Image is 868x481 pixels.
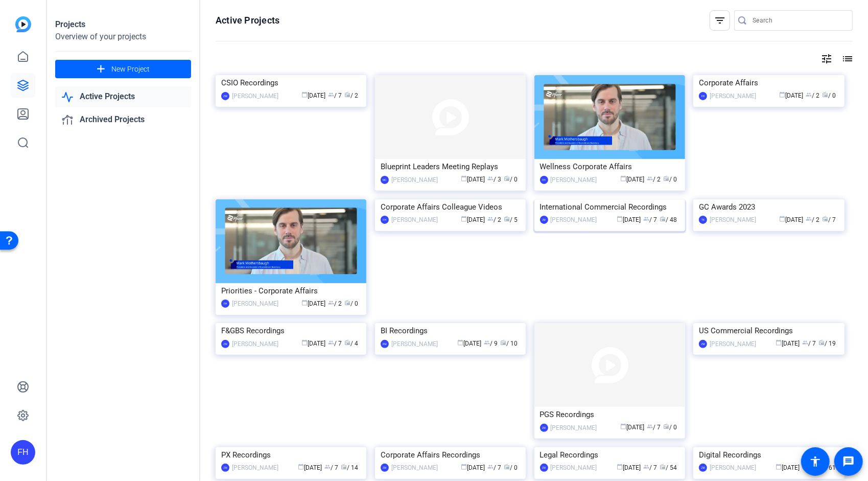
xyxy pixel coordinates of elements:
[699,92,707,100] div: FH
[221,340,229,348] div: ZM
[328,339,334,346] span: group
[699,323,838,338] div: US Commercial Recordings
[699,340,707,348] div: ZM
[221,464,229,472] div: ZM
[221,323,361,338] div: F&GBS Recordings
[221,75,361,90] div: CSIO Recordings
[806,216,812,222] span: group
[216,14,279,27] h1: Active Projects
[710,463,756,473] div: [PERSON_NAME]
[461,176,485,183] span: [DATE]
[540,464,548,472] div: ZM
[819,340,836,347] span: / 19
[324,464,338,471] span: / 7
[776,340,800,347] span: [DATE]
[232,463,278,473] div: [PERSON_NAME]
[487,464,494,470] span: group
[301,92,325,99] span: [DATE]
[663,175,669,181] span: radio
[461,216,467,222] span: calendar_today
[344,300,358,307] span: / 0
[457,339,463,346] span: calendar_today
[381,159,520,174] div: Blueprint Leaders Meeting Replays
[301,340,325,347] span: [DATE]
[344,92,358,99] span: / 2
[551,463,597,473] div: [PERSON_NAME]
[823,92,836,99] span: / 0
[823,216,829,222] span: radio
[803,340,816,347] span: / 7
[391,339,438,349] div: [PERSON_NAME]
[500,340,518,347] span: / 10
[55,109,191,130] a: Archived Projects
[660,464,677,471] span: / 54
[457,340,481,347] span: [DATE]
[484,340,498,347] span: / 9
[55,18,191,31] div: Projects
[15,16,31,32] img: blue-gradient.svg
[381,464,389,472] div: ZM
[341,464,358,471] span: / 14
[298,464,322,471] span: [DATE]
[710,91,756,101] div: [PERSON_NAME]
[660,216,677,223] span: / 48
[840,53,853,65] mat-icon: list
[540,199,679,215] div: International Commercial Recordings
[780,216,786,222] span: calendar_today
[504,216,518,223] span: / 5
[647,423,653,429] span: group
[328,91,334,98] span: group
[540,447,679,463] div: Legal Recordings
[461,464,485,471] span: [DATE]
[753,14,844,27] input: Search
[301,300,325,307] span: [DATE]
[11,440,35,465] div: FH
[710,339,756,349] div: [PERSON_NAME]
[780,91,786,98] span: calendar_today
[809,455,822,468] mat-icon: accessibility
[391,175,438,185] div: [PERSON_NAME]
[699,447,838,463] div: Digital Recordings
[344,300,350,306] span: radio
[381,199,520,215] div: Corporate Affairs Colleague Videos
[391,463,438,473] div: [PERSON_NAME]
[461,175,467,181] span: calendar_today
[391,215,438,225] div: [PERSON_NAME]
[551,175,597,185] div: [PERSON_NAME]
[617,216,641,223] span: [DATE]
[776,339,782,346] span: calendar_today
[660,464,666,470] span: radio
[663,424,677,431] span: / 0
[301,339,308,346] span: calendar_today
[551,215,597,225] div: [PERSON_NAME]
[341,464,347,470] span: radio
[842,455,855,468] mat-icon: message
[344,339,350,346] span: radio
[328,300,334,306] span: group
[643,216,649,222] span: group
[381,323,520,338] div: BI Recordings
[819,339,825,346] span: radio
[301,300,308,306] span: calendar_today
[221,92,229,100] div: ZM
[806,91,812,98] span: group
[487,175,494,181] span: group
[221,300,229,308] div: FH
[699,75,838,90] div: Corporate Affairs
[540,159,679,174] div: Wellness Corporate Affairs
[95,63,107,76] mat-icon: add
[806,216,820,223] span: / 2
[643,216,657,223] span: / 7
[461,464,467,470] span: calendar_today
[780,216,804,223] span: [DATE]
[776,464,800,471] span: [DATE]
[344,91,350,98] span: radio
[620,176,644,183] span: [DATE]
[504,464,510,470] span: radio
[540,216,548,224] div: JM
[298,464,304,470] span: calendar_today
[710,215,756,225] div: [PERSON_NAME]
[647,424,661,431] span: / 7
[540,424,548,432] div: ZM
[647,175,653,181] span: group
